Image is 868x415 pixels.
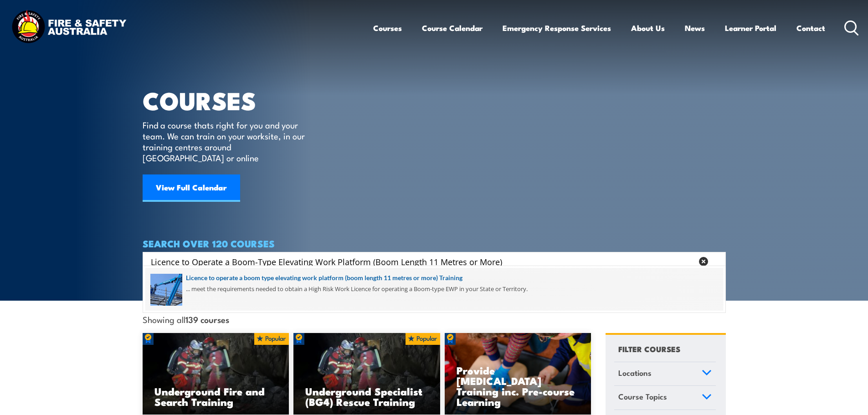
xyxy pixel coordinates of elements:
h3: Provide [MEDICAL_DATA] Training inc. Pre-course Learning [457,365,580,407]
a: Contact [796,16,825,40]
span: Showing all [143,314,229,324]
form: Search form [153,255,695,268]
a: Underground Fire and Search Training [143,333,289,415]
a: View Full Calendar [143,174,240,202]
h3: Underground Specialist (BG4) Rescue Training [305,386,428,407]
p: Find a course thats right for you and your team. We can train on your worksite, in our training c... [143,119,309,163]
h4: FILTER COURSES [618,343,680,355]
a: About Us [631,16,665,40]
img: Underground mine rescue [143,333,289,415]
a: Provide [MEDICAL_DATA] Training inc. Pre-course Learning [445,333,591,415]
a: Locations [614,362,716,386]
a: Courses [373,16,402,40]
h3: Underground Fire and Search Training [154,386,277,407]
a: Learner Portal [725,16,776,40]
strong: 139 courses [185,313,229,325]
span: Locations [618,367,652,379]
img: Underground mine rescue [293,333,440,415]
button: Search magnifier button [710,255,723,268]
a: Course Topics [614,386,716,410]
span: Course Topics [618,390,667,403]
a: News [685,16,705,40]
a: Course Calendar [422,16,483,40]
a: Emergency Response Services [503,16,611,40]
a: Licence to operate a boom type elevating work platform (boom length 11 metres or more) Training [150,273,718,283]
h4: SEARCH OVER 120 COURSES [143,238,726,248]
img: Low Voltage Rescue and Provide CPR [445,333,591,415]
a: Underground Specialist (BG4) Rescue Training [293,333,440,415]
input: Search input [151,255,693,268]
h1: COURSES [143,89,318,111]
